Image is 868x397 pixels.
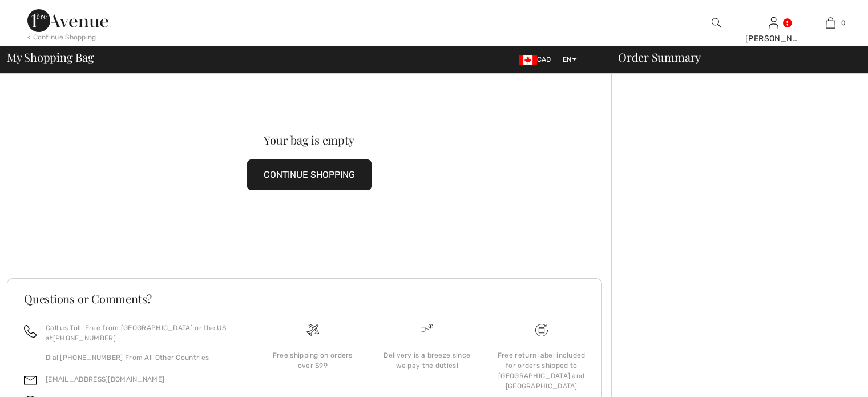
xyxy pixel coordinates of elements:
span: CAD [519,55,556,63]
div: Free return label included for orders shipped to [GEOGRAPHIC_DATA] and [GEOGRAPHIC_DATA] [494,350,590,391]
img: Delivery is a breeze since we pay the duties! [421,324,433,336]
div: Free shipping on orders over $99 [265,350,361,371]
span: 0 [841,18,846,28]
p: Dial [PHONE_NUMBER] From All Other Countries [46,352,242,363]
div: < Continue Shopping [27,32,96,42]
div: Your bag is empty [37,134,581,146]
img: 1ère Avenue [27,9,108,32]
img: Free shipping on orders over $99 [535,324,548,336]
span: EN [563,55,577,63]
div: [PERSON_NAME] [745,33,801,45]
img: My Bag [826,16,835,30]
a: 0 [802,16,858,30]
span: My Shopping Bag [7,51,94,63]
h3: Questions or Comments? [24,293,585,304]
img: search the website [712,16,721,30]
button: CONTINUE SHOPPING [247,159,372,190]
a: [EMAIL_ADDRESS][DOMAIN_NAME] [46,375,164,383]
img: My Info [769,16,778,30]
img: Free shipping on orders over $99 [306,324,319,336]
p: Call us Toll-Free from [GEOGRAPHIC_DATA] or the US at [46,323,242,343]
a: [PHONE_NUMBER] [53,334,116,342]
img: call [24,325,37,338]
img: email [24,374,37,387]
img: Canadian Dollar [519,55,537,65]
div: Delivery is a breeze since we pay the duties! [379,350,475,371]
a: Sign In [769,17,778,28]
div: Order Summary [604,51,861,63]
